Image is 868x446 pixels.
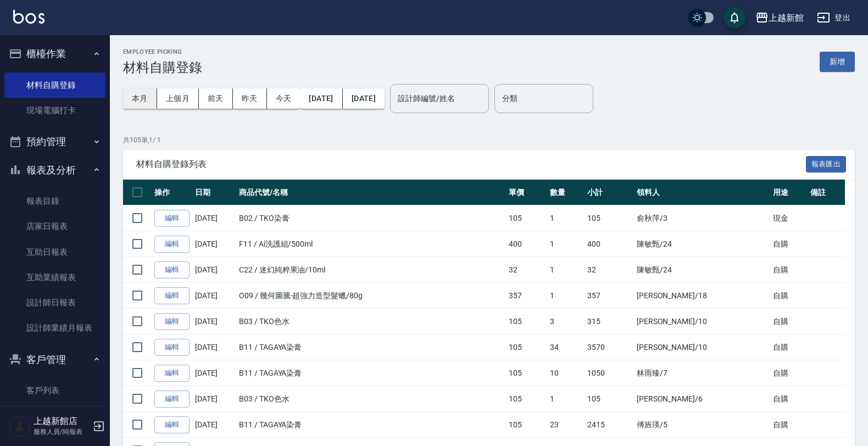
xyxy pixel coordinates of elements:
a: 店家日報表 [4,214,105,239]
td: 自購 [770,412,808,438]
button: 預約管理 [4,127,105,156]
a: 編輯 [154,391,190,408]
button: 登出 [813,8,855,28]
a: 編輯 [154,313,190,330]
img: Person [9,415,31,437]
td: 357 [585,283,633,309]
td: B03 / TKO色水 [236,309,506,335]
a: 客戶列表 [4,378,105,403]
td: [DATE] [192,231,236,257]
td: O09 / 幾何圖騰-超強力造型髮蠟/80g [236,283,506,309]
td: 現金 [770,205,808,231]
a: 報表匯出 [806,158,847,169]
button: 報表匯出 [806,156,847,173]
th: 用途 [770,180,808,205]
td: [PERSON_NAME] /6 [634,386,770,412]
td: [DATE] [192,283,236,309]
td: 357 [506,283,547,309]
td: 400 [506,231,547,257]
td: [PERSON_NAME] /18 [634,283,770,309]
a: 互助日報表 [4,239,105,265]
span: 材料自購登錄列表 [136,159,806,170]
td: [DATE] [192,412,236,438]
td: 自購 [770,283,808,309]
td: 自購 [770,360,808,386]
td: [DATE] [192,335,236,360]
td: [DATE] [192,360,236,386]
th: 商品代號/名稱 [236,180,506,205]
td: 3570 [585,335,633,360]
img: Logo [13,10,44,24]
td: 自購 [770,231,808,257]
td: 1 [547,231,585,257]
td: 315 [585,309,633,335]
button: 新增 [820,52,855,72]
td: 105 [585,205,633,231]
td: 34 [547,335,585,360]
a: 編輯 [154,210,190,227]
a: 報表目錄 [4,188,105,214]
td: 1 [547,386,585,412]
td: 105 [506,360,547,386]
td: 自購 [770,335,808,360]
button: 今天 [267,88,301,109]
td: 23 [547,412,585,438]
button: 上越新館 [751,7,808,29]
td: 105 [506,386,547,412]
td: 1 [547,205,585,231]
td: B03 / TKO色水 [236,386,506,412]
p: 共 105 筆, 1 / 1 [123,135,855,145]
td: 105 [506,205,547,231]
a: 設計師日報表 [4,290,105,315]
button: 上個月 [157,88,199,109]
a: 材料自購登錄 [4,73,105,98]
td: 3 [547,309,585,335]
td: B11 / TAGAYA染膏 [236,412,506,438]
td: 1 [547,257,585,283]
a: 編輯 [154,416,190,433]
button: 櫃檯作業 [4,40,105,68]
td: 傅旌瑛 /5 [634,412,770,438]
td: [PERSON_NAME] /10 [634,309,770,335]
th: 小計 [585,180,633,205]
a: 編輯 [154,236,190,253]
td: 陳敏甄 /24 [634,231,770,257]
td: 1 [547,283,585,309]
td: 32 [506,257,547,283]
button: 報表及分析 [4,156,105,185]
td: 105 [506,309,547,335]
div: 上越新館 [769,11,804,25]
td: 105 [585,386,633,412]
th: 日期 [192,180,236,205]
button: save [724,7,745,29]
td: 自購 [770,309,808,335]
td: 105 [506,335,547,360]
p: 服務人員/純報表 [34,427,90,437]
td: 1050 [585,360,633,386]
td: C22 / 迷幻純粹果油/10ml [236,257,506,283]
h5: 上越新館店 [34,416,90,427]
td: 自購 [770,386,808,412]
a: 新增 [820,56,855,66]
td: 2415 [585,412,633,438]
th: 操作 [152,180,192,205]
h2: Employee Picking [123,48,202,55]
td: 陳敏甄 /24 [634,257,770,283]
td: 俞秋萍 /3 [634,205,770,231]
td: [DATE] [192,257,236,283]
button: [DATE] [300,88,342,109]
td: B02 / TKO染膏 [236,205,506,231]
a: 互助業績報表 [4,265,105,290]
a: 編輯 [154,339,190,356]
button: [DATE] [343,88,385,109]
td: [DATE] [192,205,236,231]
th: 領料人 [634,180,770,205]
h3: 材料自購登錄 [123,60,202,75]
button: 本月 [123,88,157,109]
th: 數量 [547,180,585,205]
td: [PERSON_NAME] /10 [634,335,770,360]
a: 編輯 [154,365,190,382]
a: 現場電腦打卡 [4,98,105,123]
button: 昨天 [233,88,267,109]
td: 105 [506,412,547,438]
